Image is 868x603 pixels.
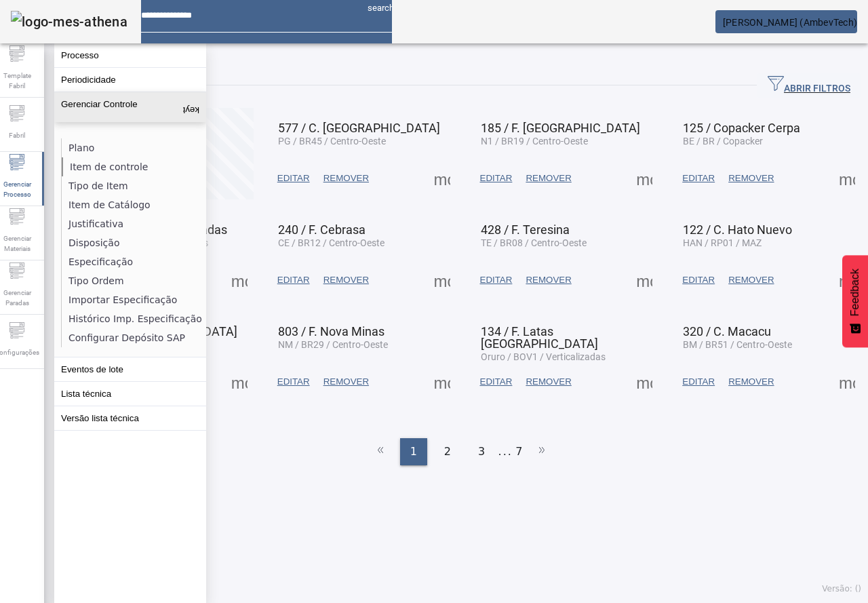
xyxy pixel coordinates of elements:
span: EDITAR [682,273,715,287]
span: EDITAR [480,375,513,389]
span: 125 / Copacker Cerpa [683,121,800,135]
span: PG / BR45 / Centro-Oeste [278,136,386,147]
span: EDITAR [277,375,310,389]
button: REMOVER [519,370,578,394]
button: EDITAR [271,268,317,292]
button: REMOVER [317,268,376,292]
button: Mais [227,268,252,292]
button: Versão lista técnica [54,406,206,430]
button: REMOVER [722,370,781,394]
span: REMOVER [323,375,369,389]
mat-icon: keyboard_arrow_up [183,99,199,115]
li: Importar Especificação [62,290,205,309]
span: REMOVER [728,273,774,287]
span: 185 / F. [GEOGRAPHIC_DATA] [481,121,640,135]
li: Disposição [62,233,205,252]
button: Mais [632,268,656,292]
span: 2 [444,444,451,460]
button: EDITAR [473,370,519,394]
span: REMOVER [323,273,369,287]
li: ... [498,438,512,465]
button: Mais [430,370,454,394]
button: Mais [632,166,656,191]
li: Tipo Ordem [62,271,205,290]
span: EDITAR [277,172,310,185]
li: Configurar Depósito SAP [62,328,205,347]
span: 428 / F. Teresina [481,222,570,237]
span: 803 / F. Nova Minas [278,324,384,338]
button: Lista técnica [54,382,206,406]
span: BM / BR51 / Centro-Oeste [683,339,792,350]
span: N1 / BR19 / Centro-Oeste [481,136,588,147]
span: EDITAR [682,375,715,389]
img: logo-mes-athena [11,11,127,33]
button: Mais [835,268,859,292]
span: REMOVER [526,273,571,287]
span: REMOVER [526,172,571,185]
li: Especificação [62,252,205,271]
span: Feedback [849,269,861,316]
button: Gerenciar Controle [54,92,206,122]
li: Tipo de Item [62,176,205,195]
span: CE / BR12 / Centro-Oeste [278,237,384,248]
button: REMOVER [317,370,376,394]
li: Item de controle [62,157,205,176]
button: Mais [430,268,454,292]
button: Feedback - Mostrar pesquisa [842,255,868,347]
button: Mais [430,166,454,191]
span: EDITAR [277,273,310,287]
button: Processo [54,43,206,67]
button: EDITAR [675,370,722,394]
button: EDITAR [675,166,722,191]
li: Item de Catálogo [62,195,205,214]
span: TE / BR08 / Centro-Oeste [481,237,587,248]
span: BE / BR / Copacker [683,136,763,147]
span: HAN / RP01 / MAZ [683,237,762,248]
span: Fabril [5,126,29,144]
li: Plano [62,138,205,157]
li: 7 [515,438,522,465]
button: EDITAR [473,268,519,292]
span: [PERSON_NAME] (AmbevTech) [723,17,857,28]
li: Justificativa [62,214,205,233]
span: 3 [478,444,485,460]
button: REMOVER [519,166,578,191]
span: EDITAR [480,273,513,287]
button: Periodicidade [54,68,206,92]
button: EDITAR [675,268,722,292]
span: 134 / F. Latas [GEOGRAPHIC_DATA] [481,324,598,351]
button: Mais [227,370,252,394]
span: EDITAR [682,172,715,185]
button: REMOVER [722,268,781,292]
span: 320 / C. Macacu [683,324,771,338]
span: Versão: () [822,584,861,594]
span: NM / BR29 / Centro-Oeste [278,339,388,350]
li: Histórico Imp. Especificação [62,309,205,328]
span: 122 / C. Hato Nuevo [683,222,792,237]
button: REMOVER [317,166,376,191]
span: REMOVER [526,375,571,389]
button: Mais [835,370,859,394]
span: EDITAR [480,172,513,185]
button: Mais [632,370,656,394]
button: REMOVER [519,268,578,292]
span: ABRIR FILTROS [768,75,850,96]
span: 577 / C. [GEOGRAPHIC_DATA] [278,121,440,135]
span: REMOVER [728,375,774,389]
button: EDITAR [473,166,519,191]
button: Eventos de lote [54,357,206,381]
button: EDITAR [271,166,317,191]
span: 240 / F. Cebrasa [278,222,366,237]
button: Mais [835,166,859,191]
span: REMOVER [323,172,369,185]
button: ABRIR FILTROS [757,73,861,98]
button: REMOVER [722,166,781,191]
button: EDITAR [271,370,317,394]
span: REMOVER [728,172,774,185]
